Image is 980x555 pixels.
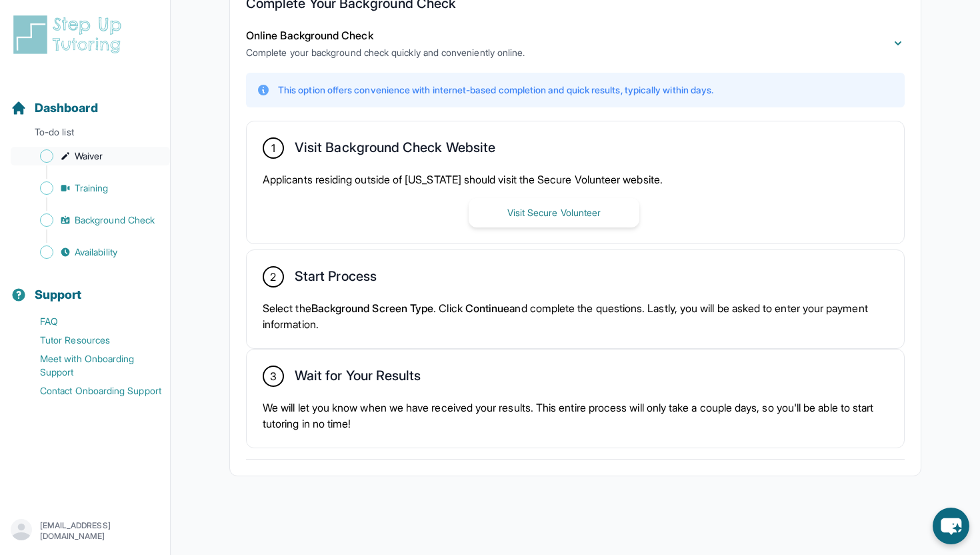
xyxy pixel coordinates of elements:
span: Availability [75,245,117,259]
button: Support [5,264,165,310]
span: 1 [271,140,275,156]
p: [EMAIL_ADDRESS][DOMAIN_NAME] [40,520,159,542]
a: Visit Secure Volunteer [469,205,639,219]
a: Background Check [11,211,170,229]
h2: Wait for Your Results [295,368,421,389]
span: Continue [465,302,510,315]
button: chat-button [933,508,969,544]
p: This option offers convenience with internet-based completion and quick results, typically within... [278,83,713,97]
a: Availability [11,243,170,261]
a: Meet with Onboarding Support [11,350,170,382]
a: Contact Onboarding Support [11,382,170,400]
p: Applicants residing outside of [US_STATE] should visit the Secure Volunteer website. [263,171,888,187]
span: Background Screen Type [311,302,434,315]
span: 3 [270,368,277,384]
button: Visit Secure Volunteer [469,198,639,227]
a: Training [11,179,170,197]
span: Background Check [75,213,155,227]
p: Select the . Click and complete the questions. Lastly, you will be asked to enter your payment in... [263,300,888,332]
span: 2 [270,269,276,285]
img: logo [11,13,129,56]
span: Online Background Check [246,29,373,42]
a: Waiver [11,147,170,165]
p: We will let you know when we have received your results. This entire process will only take a cou... [263,400,888,432]
button: Dashboard [5,77,165,123]
button: [EMAIL_ADDRESS][DOMAIN_NAME] [11,519,159,543]
a: FAQ [11,312,170,331]
p: To-do list [5,125,165,144]
span: Dashboard [35,99,98,117]
h2: Visit Background Check Website [295,139,495,161]
a: Tutor Resources [11,331,170,350]
span: Waiver [75,149,103,163]
a: Dashboard [11,99,98,117]
span: Support [35,286,82,304]
span: Training [75,181,109,195]
button: Online Background CheckComplete your background check quickly and conveniently online. [246,27,905,59]
h2: Start Process [295,268,377,290]
p: Complete your background check quickly and conveniently online. [246,46,525,59]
